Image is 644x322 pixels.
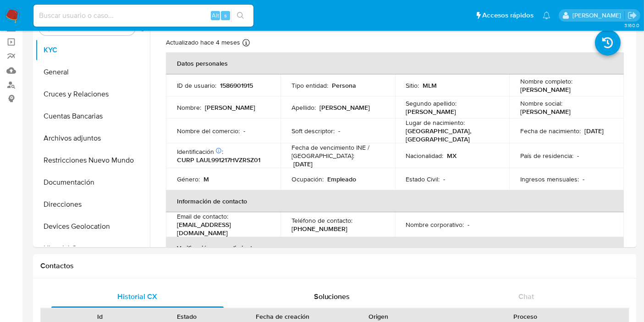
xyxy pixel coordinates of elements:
p: 1586901915 [220,81,253,90]
span: Accesos rápidos [482,11,534,20]
button: search-icon [231,9,250,22]
p: Email de contacto : [177,212,228,220]
button: Cuentas Bancarias [35,105,150,127]
p: Empleado [327,175,356,183]
button: Restricciones Nuevo Mundo [35,149,150,171]
p: País de residencia : [520,152,573,160]
button: KYC [35,39,150,61]
button: Direcciones [35,193,150,215]
button: Cruces y Relaciones [35,83,150,105]
p: - [577,152,579,160]
p: Fecha de nacimiento : [520,127,581,135]
p: [PERSON_NAME] [205,103,255,112]
span: Chat [518,291,534,302]
p: M [204,175,209,183]
span: Alt [212,11,219,20]
p: [DATE] [584,127,604,135]
p: fernando.ftapiamartinez@mercadolibre.com.mx [572,11,624,20]
p: Género : [177,175,200,183]
p: [EMAIL_ADDRESS][DOMAIN_NAME] [177,220,266,237]
p: [PERSON_NAME] [520,107,571,116]
p: Nombre social : [520,99,562,107]
div: Fecha de creación [237,312,329,321]
p: Nombre corporativo : [406,220,464,229]
p: - [468,220,470,229]
div: Id [63,312,137,321]
p: - [444,175,446,183]
p: Soft descriptor : [292,127,335,135]
p: Estado Civil : [406,175,440,183]
p: MLM [423,81,437,90]
p: Nombre completo : [520,77,572,85]
p: - [583,175,584,183]
p: Lugar de nacimiento : [406,119,465,127]
p: Segundo apellido : [406,99,457,107]
span: Soluciones [314,291,350,302]
button: Devices Geolocation [35,215,150,237]
p: CURP LAUL991217HVZRSZ01 [177,156,260,164]
p: Persona [332,81,356,90]
p: Nombre : [177,103,201,112]
p: [PHONE_NUMBER] [292,225,347,233]
p: [GEOGRAPHIC_DATA], [GEOGRAPHIC_DATA] [406,127,495,143]
p: Actualizado hace 4 meses [166,38,240,47]
p: Ocupación : [292,175,324,183]
button: General [35,61,150,83]
p: [PERSON_NAME] [319,103,370,112]
p: Teléfono de contacto : [292,216,352,225]
div: Estado [150,312,224,321]
p: Sitio : [406,81,419,90]
p: Tipo entidad : [292,81,328,90]
p: Apellido : [292,103,316,112]
button: Historial Casos [35,237,150,260]
p: [PERSON_NAME] [406,107,457,116]
div: Proceso [428,312,622,321]
p: MX [447,152,457,160]
button: Archivos adjuntos [35,127,150,149]
p: Identificación : [177,147,223,156]
p: Ingresos mensuales : [520,175,579,183]
th: Información de contacto [166,190,624,212]
span: 3.160.0 [624,22,639,29]
p: Fecha de vencimiento INE / [GEOGRAPHIC_DATA] : [292,143,384,160]
a: Notificaciones [543,11,550,19]
p: ID de usuario : [177,81,216,90]
p: [DATE] [293,160,313,168]
p: - [338,127,340,135]
p: Nombre del comercio : [177,127,240,135]
a: Salir [627,11,637,20]
button: Documentación [35,171,150,193]
p: [PERSON_NAME] [520,85,571,94]
p: - [243,127,245,135]
th: Datos personales [166,52,624,74]
span: s [224,11,227,20]
th: Verificación y cumplimiento [166,237,624,259]
span: Historial CX [118,291,158,302]
input: Buscar usuario o caso... [33,10,253,22]
div: Origen [341,312,415,321]
h1: Contactos [40,261,629,271]
p: Nacionalidad : [406,152,444,160]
